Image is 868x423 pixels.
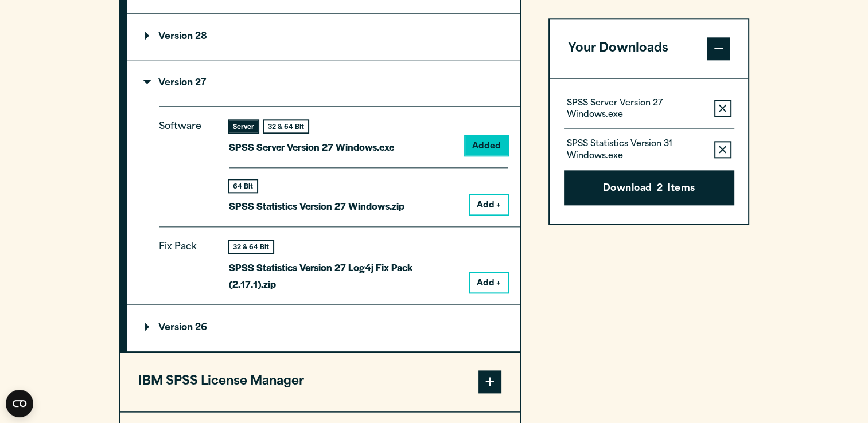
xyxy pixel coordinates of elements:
[264,120,308,132] div: 32 & 64 Bit
[470,195,508,214] button: Add +
[229,198,404,214] p: SPSS Statistics Version 27 Windows.zip
[470,273,508,292] button: Add +
[159,119,211,205] p: Software
[159,239,211,283] p: Fix Pack
[550,19,749,78] button: Your Downloads
[127,305,520,351] summary: Version 26
[127,14,520,60] summary: Version 28
[550,78,749,224] div: Your Downloads
[229,139,394,155] p: SPSS Server Version 27 Windows.exe
[229,180,257,192] div: 64 Bit
[564,170,734,206] button: Download2Items
[229,241,273,253] div: 32 & 64 Bit
[657,182,663,197] span: 2
[567,139,705,162] p: SPSS Statistics Version 31 Windows.exe
[229,120,258,132] div: Server
[145,79,206,88] p: Version 27
[567,98,705,121] p: SPSS Server Version 27 Windows.exe
[127,60,520,106] summary: Version 27
[120,352,520,411] button: IBM SPSS License Manager
[229,259,461,292] p: SPSS Statistics Version 27 Log4j Fix Pack (2.17.1).zip
[145,32,207,41] p: Version 28
[6,390,33,417] button: Open CMP widget
[145,323,207,332] p: Version 26
[465,136,508,155] button: Added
